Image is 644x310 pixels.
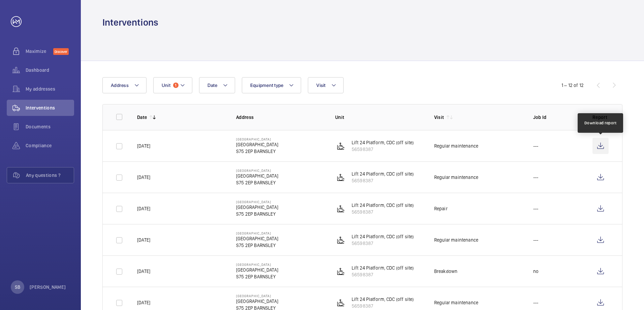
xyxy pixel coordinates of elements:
[236,294,278,298] p: [GEOGRAPHIC_DATA]
[236,262,278,267] p: [GEOGRAPHIC_DATA]
[352,177,414,184] p: 56598387
[236,242,278,249] p: S75 2EP BARNSLEY
[207,83,217,88] span: Date
[137,237,150,243] p: [DATE]
[137,143,150,149] p: [DATE]
[308,77,343,93] button: Visit
[337,142,345,150] img: platform_lift.svg
[153,77,192,93] button: Unit1
[236,148,278,155] p: S75 2EP BARNSLEY
[352,233,414,240] p: Lift 24 Platform, CDC (off site)
[434,237,478,243] div: Regular maintenance
[561,82,584,89] div: 1 – 12 of 12
[337,205,345,213] img: platform_lift.svg
[250,83,284,88] span: Equipment type
[137,299,150,306] p: [DATE]
[30,284,66,290] p: [PERSON_NAME]
[337,299,345,307] img: platform_lift.svg
[236,137,278,141] p: [GEOGRAPHIC_DATA]
[137,268,150,275] p: [DATE]
[533,174,539,181] p: ---
[236,273,278,280] p: S75 2EP BARNSLEY
[26,67,74,73] span: Dashboard
[137,114,147,121] p: Date
[137,174,150,181] p: [DATE]
[533,114,582,121] p: Job Id
[236,204,278,211] p: [GEOGRAPHIC_DATA]
[335,114,423,121] p: Unit
[316,83,325,88] span: Visit
[236,114,324,121] p: Address
[434,114,444,121] p: Visit
[434,205,448,212] div: Repair
[434,174,478,181] div: Regular maintenance
[533,205,539,212] p: ---
[236,168,278,173] p: [GEOGRAPHIC_DATA]
[533,143,539,149] p: ---
[434,143,478,149] div: Regular maintenance
[199,77,235,93] button: Date
[337,236,345,244] img: platform_lift.svg
[352,209,414,215] p: 56598387
[26,86,74,92] span: My addresses
[236,267,278,273] p: [GEOGRAPHIC_DATA]
[352,240,414,247] p: 56598387
[236,173,278,179] p: [GEOGRAPHIC_DATA]
[53,48,69,55] span: Discover
[352,202,414,209] p: Lift 24 Platform, CDC (off site)
[236,231,278,235] p: [GEOGRAPHIC_DATA]
[111,83,129,88] span: Address
[236,179,278,186] p: S75 2EP BARNSLEY
[352,265,414,271] p: Lift 24 Platform, CDC (off site)
[352,296,414,303] p: Lift 24 Platform, CDC (off site)
[352,139,414,146] p: Lift 24 Platform, CDC (off site)
[352,303,414,309] p: 56598387
[352,170,414,177] p: Lift 24 Platform, CDC (off site)
[15,284,20,290] p: SB
[236,141,278,148] p: [GEOGRAPHIC_DATA]
[236,298,278,305] p: [GEOGRAPHIC_DATA]
[242,77,301,93] button: Equipment type
[26,104,74,111] span: Interventions
[102,16,158,29] h1: Interventions
[26,172,74,179] span: Any questions ?
[352,271,414,278] p: 56598387
[533,268,539,275] p: no
[26,142,74,149] span: Compliance
[236,235,278,242] p: [GEOGRAPHIC_DATA]
[584,120,617,126] div: Download report
[102,77,147,93] button: Address
[533,299,539,306] p: ---
[162,83,170,88] span: Unit
[236,200,278,204] p: [GEOGRAPHIC_DATA]
[26,48,53,55] span: Maximize
[137,205,150,212] p: [DATE]
[434,268,458,275] div: Breakdown
[26,123,74,130] span: Documents
[434,299,478,306] div: Regular maintenance
[533,237,539,243] p: ---
[173,83,179,88] span: 1
[352,146,414,153] p: 56598387
[236,211,278,217] p: S75 2EP BARNSLEY
[337,173,345,181] img: platform_lift.svg
[337,267,345,275] img: platform_lift.svg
